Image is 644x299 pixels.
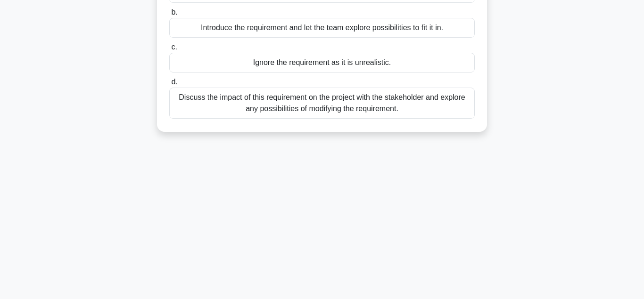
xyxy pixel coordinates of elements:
span: b. [171,8,177,16]
span: c. [171,43,177,51]
div: Introduce the requirement and let the team explore possibilities to fit it in. [169,18,475,38]
div: Ignore the requirement as it is unrealistic. [169,53,475,73]
div: Discuss the impact of this requirement on the project with the stakeholder and explore any possib... [169,88,475,119]
span: d. [171,78,177,86]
